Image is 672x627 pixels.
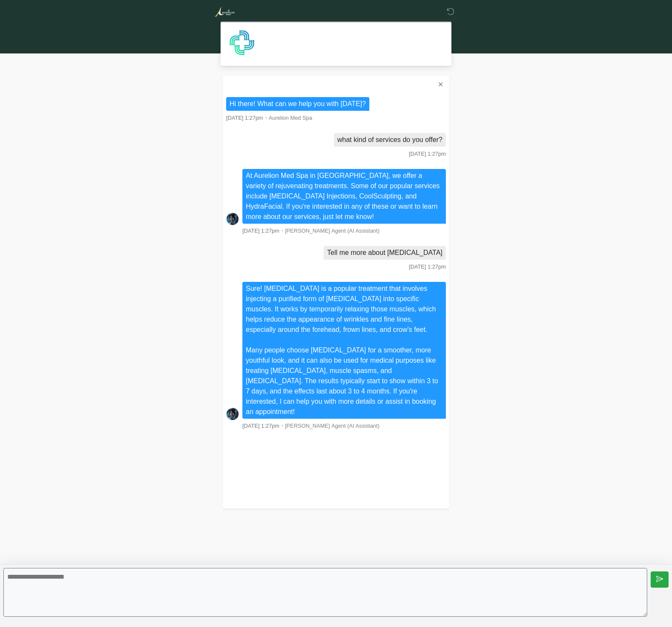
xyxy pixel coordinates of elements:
span: [DATE] 1:27pm [242,423,280,429]
small: ・ [242,423,380,429]
span: [DATE] 1:27pm [409,263,446,270]
button: ✕ [435,79,446,90]
img: Agent Avatar [229,30,255,56]
span: Aurelion Med Spa [269,115,312,121]
small: ・ [242,228,380,234]
span: [DATE] 1:27pm [226,115,263,121]
img: Screenshot_2025-06-19_at_17.41.14.png [226,408,239,420]
li: what kind of services do you offer? [334,133,446,147]
span: [DATE] 1:27pm [409,151,446,157]
li: Hi there! What can we help you with [DATE]? [226,97,369,111]
span: [DATE] 1:27pm [242,228,280,234]
li: Tell me more about [MEDICAL_DATA] [324,246,446,260]
img: Aurelion Med Spa Logo [214,6,235,17]
small: ・ [226,115,312,121]
span: [PERSON_NAME] Agent (AI Assistant) [285,228,380,234]
li: Sure! [MEDICAL_DATA] is a popular treatment that involves injecting a purified form of [MEDICAL_D... [242,282,446,419]
span: [PERSON_NAME] Agent (AI Assistant) [285,423,380,429]
img: Screenshot_2025-06-19_at_17.41.14.png [226,213,239,225]
li: At Aurelion Med Spa in [GEOGRAPHIC_DATA], we offer a variety of rejuvenating treatments. Some of ... [242,169,446,224]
